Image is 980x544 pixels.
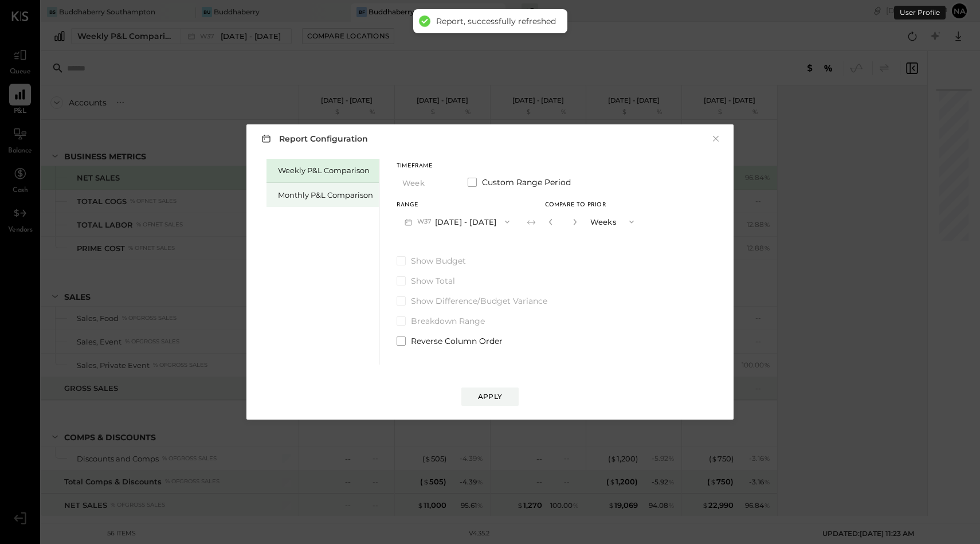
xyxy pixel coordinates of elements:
button: W37[DATE] - [DATE] [397,211,518,232]
div: Weekly P&L Comparison [278,165,373,176]
h3: Report Configuration [259,131,368,146]
span: Show Budget [411,255,466,267]
div: Monthly P&L Comparison [278,190,373,201]
div: Report, successfully refreshed [436,16,556,26]
span: W37 [417,217,435,226]
span: Show Total [411,275,455,287]
span: Reverse Column Order [411,335,503,347]
span: Show Difference/Budget Variance [411,295,547,307]
span: Breakdown Range [411,315,485,327]
div: Apply [478,392,502,401]
button: Weeks [585,211,642,232]
div: Range [397,202,518,208]
span: Compare to Prior [545,202,606,208]
button: Week [397,172,454,193]
button: Apply [461,388,519,406]
div: Timeframe [397,163,454,169]
button: × [711,133,721,144]
span: Custom Range Period [482,177,571,188]
div: User Profile [894,6,946,19]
